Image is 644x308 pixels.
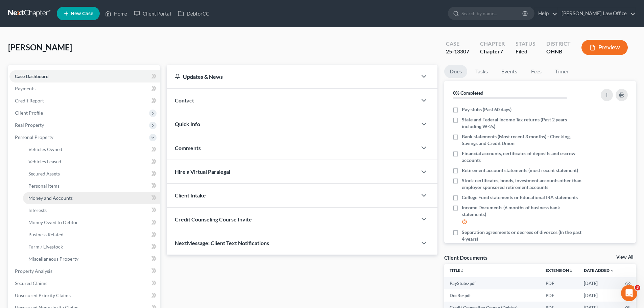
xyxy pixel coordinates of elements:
span: Secured Claims [15,280,47,286]
span: 3 [635,285,640,290]
div: Status [516,40,535,48]
a: Tasks [470,65,493,78]
a: Extensionunfold_more [546,268,573,273]
span: Comments [175,145,201,151]
span: 7 [500,48,503,54]
span: Retirement account statements (most recent statement) [462,167,578,174]
input: Search by name... [461,7,523,20]
span: State and Federal Income Tax returns (Past 2 years including W-2s) [462,116,582,130]
a: Property Analysis [9,265,160,277]
div: Filed [516,48,535,55]
span: Hire a Virtual Paralegal [175,168,230,175]
a: Vehicles Leased [23,156,160,168]
span: Personal Items [28,183,59,189]
a: Help [535,7,557,20]
a: Business Related [23,229,160,241]
span: New Case [71,11,93,16]
span: Personal Property [15,134,53,140]
span: [PERSON_NAME] [8,42,72,52]
td: [DATE] [578,277,620,289]
div: Chapter [480,40,505,48]
div: Chapter [480,48,505,55]
span: Business Related [28,232,64,237]
a: Events [496,65,523,78]
i: unfold_more [460,269,464,273]
td: DecRe-pdf [444,289,540,302]
span: Farm / Livestock [28,244,63,250]
span: College Fund statements or Educational IRA statements [462,194,578,201]
span: Bank statements (Most recent 3 months) - Checking, Savings and Credit Union [462,133,582,147]
div: OHNB [546,48,571,55]
td: [DATE] [578,289,620,302]
span: NextMessage: Client Text Notifications [175,240,269,246]
span: Credit Counseling Course Invite [175,216,252,222]
a: Case Dashboard [9,70,160,82]
a: Home [102,7,130,20]
span: Financial accounts, certificates of deposits and escrow accounts [462,150,582,164]
span: Vehicles Leased [28,159,61,164]
a: Payments [9,82,160,95]
span: Payments [15,86,35,91]
a: Fees [525,65,547,78]
a: Farm / Livestock [23,241,160,253]
strong: 0% Completed [453,90,483,96]
a: Unsecured Priority Claims [9,289,160,302]
a: Money Owed to Debtor [23,216,160,229]
a: Date Added expand_more [584,268,614,273]
a: Money and Accounts [23,192,160,204]
span: Money Owed to Debtor [28,219,78,225]
td: PDF [540,277,578,289]
td: PDF [540,289,578,302]
a: View All [616,255,633,260]
button: Preview [581,40,628,55]
td: PayStubs-pdf [444,277,540,289]
span: Client Profile [15,110,43,116]
span: Separation agreements or decrees of divorces (In the past 4 years) [462,229,582,242]
span: Income Documents (6 months of business bank statements) [462,204,582,218]
span: Quick Info [175,121,200,127]
a: [PERSON_NAME] Law Office [558,7,636,20]
a: Credit Report [9,95,160,107]
iframe: Intercom live chat [621,285,637,301]
a: Personal Items [23,180,160,192]
span: Property Analysis [15,268,52,274]
div: Client Documents [444,254,487,261]
span: Contact [175,97,194,103]
span: Real Property [15,122,44,128]
a: Secured Assets [23,168,160,180]
div: 25-13307 [446,48,469,55]
div: District [546,40,571,48]
a: Docs [444,65,467,78]
span: Interests [28,207,47,213]
span: Secured Assets [28,171,60,176]
a: Client Portal [130,7,174,20]
a: DebtorCC [174,7,213,20]
i: expand_more [610,269,614,273]
a: Secured Claims [9,277,160,289]
span: Pay stubs (Past 60 days) [462,106,511,113]
a: Interests [23,204,160,216]
span: Money and Accounts [28,195,73,201]
div: Case [446,40,469,48]
span: Unsecured Priority Claims [15,292,71,298]
a: Vehicles Owned [23,143,160,156]
a: Miscellaneous Property [23,253,160,265]
span: Stock certificates, bonds, investment accounts other than employer sponsored retirement accounts [462,177,582,191]
div: Updates & News [175,73,409,80]
a: Titleunfold_more [450,268,464,273]
span: Vehicles Owned [28,146,62,152]
span: Miscellaneous Property [28,256,78,262]
span: Client Intake [175,192,206,198]
span: Credit Report [15,98,44,103]
a: Timer [550,65,574,78]
i: unfold_more [569,269,573,273]
span: Case Dashboard [15,73,49,79]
